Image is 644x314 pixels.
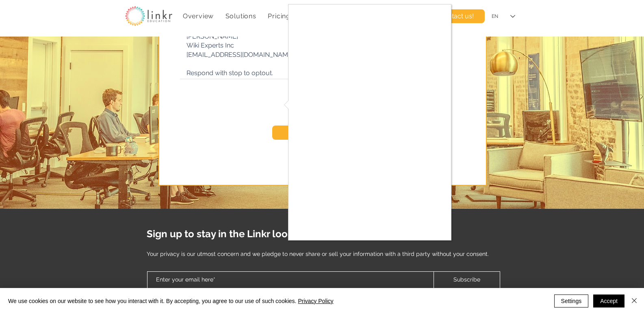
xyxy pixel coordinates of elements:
span: We use cookies on our website to see how you interact with it. By accepting, you agree to our use... [8,297,334,305]
iframe: recaptcha challenge expires in two minutes [288,4,451,240]
button: Close [629,295,639,308]
button: Accept [593,295,624,308]
button: Settings [554,295,589,308]
a: Privacy Policy [298,298,333,304]
img: Close [629,296,639,305]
